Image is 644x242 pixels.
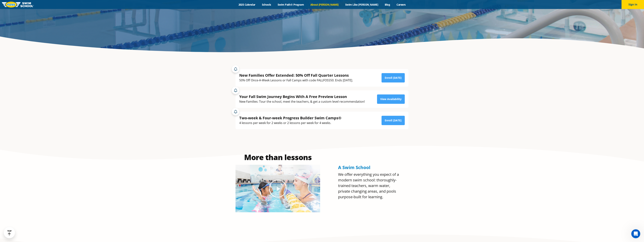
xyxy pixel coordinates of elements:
div: New Families Offer Extended: 50% Off Fall Quarter Lessons [239,73,353,78]
span: A Swim School [338,164,370,170]
div: Two-week & Four-week Progress Builder Swim Camps® [239,115,341,120]
div: TOP [7,230,12,236]
div: New Families: Tour the school, meet the teachers, & get a custom level recommendation! [239,99,365,104]
a: View Availability [377,94,405,104]
div: Play Video about Olympian Regan Smith, FOSS [268,179,287,198]
div: Your Fall Swim Journey Begins With A Free Preview Lesson [239,94,365,99]
div: 4 lessons per week for 2 weeks or 2 lessons per week for 4 weeks. [239,120,341,125]
iframe: Intercom live chat [631,229,640,238]
a: Swim Path® Program [274,3,307,6]
a: Careers [393,3,409,6]
a: Schools [259,3,274,6]
span: We offer everything you expect of a modern swim school: thoroughly-trained teachers, warm water, ... [338,172,399,199]
div: 50% Off Once-A-Week Lessons or Fall Camps with code FALLFOSS50. Ends [DATE]. [239,78,353,83]
a: Swim Like [PERSON_NAME] [342,3,382,6]
img: Olympian Regan Smith, FOSS [236,165,320,212]
a: 2025 Calendar [235,3,259,6]
img: FOSS Swim School Logo [2,2,34,7]
a: Blog [382,3,393,6]
a: Enroll [DATE] [382,73,405,82]
a: About [PERSON_NAME] [307,3,342,6]
a: Enroll [DATE] [382,116,405,125]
